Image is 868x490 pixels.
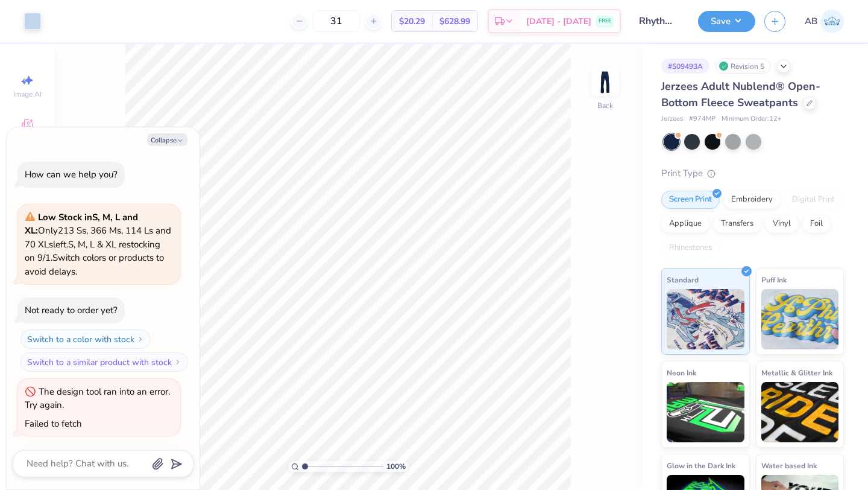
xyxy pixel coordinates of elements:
span: Water based Ink [761,459,817,472]
span: Jerzees Adult Nublend® Open-Bottom Fleece Sweatpants [661,79,820,110]
span: Only 213 Ss, 366 Ms, 114 Ls and 70 XLs left. S, M, L & XL restocking on 9/1. Switch colors or pro... [25,211,171,278]
div: Vinyl [765,215,799,233]
div: How can we help you? [25,168,118,180]
button: Switch to a color with stock [20,329,151,349]
img: Switch to a color with stock [137,336,144,343]
img: Standard [667,289,744,349]
img: Ava Botimer [820,10,844,33]
span: AB [805,14,817,28]
div: # 509493A [661,59,709,74]
div: Print Type [661,167,844,180]
div: The design tool ran into an error. Try again. [25,386,170,412]
div: Revision 5 [715,59,771,74]
span: $20.29 [399,15,425,28]
div: Embroidery [723,191,781,209]
strong: Low Stock in S, M, L and XL : [25,211,138,237]
input: – – [313,10,360,32]
a: AB [805,10,844,33]
div: Applique [661,215,709,233]
img: Metallic & Glitter Ink [761,382,839,442]
div: Rhinestones [661,239,720,257]
div: Transfers [713,215,761,233]
span: Neon Ink [667,366,696,379]
span: Jerzees [661,114,683,124]
img: Neon Ink [667,382,744,442]
div: Back [597,100,613,111]
span: Standard [667,273,699,286]
img: Switch to a similar product with stock [174,358,181,366]
div: Failed to fetch [25,418,82,430]
div: Foil [802,215,831,233]
span: Image AI [13,89,42,99]
button: Switch to a similar product with stock [20,352,188,372]
div: Not ready to order yet? [25,304,118,316]
span: Glow in the Dark Ink [667,459,735,472]
img: Puff Ink [761,289,839,349]
img: Back [593,70,617,94]
span: Metallic & Glitter Ink [761,366,832,379]
button: Collapse [147,133,187,146]
div: Screen Print [661,191,720,209]
span: FREE [599,17,611,25]
span: Puff Ink [761,273,787,286]
button: Save [698,11,755,32]
span: $628.99 [439,15,470,28]
input: Untitled Design [630,9,689,33]
span: # 974MP [689,114,715,124]
span: Minimum Order: 12 + [722,114,782,124]
div: Digital Print [784,191,843,209]
span: 100 % [386,461,406,472]
span: [DATE] - [DATE] [526,15,591,28]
